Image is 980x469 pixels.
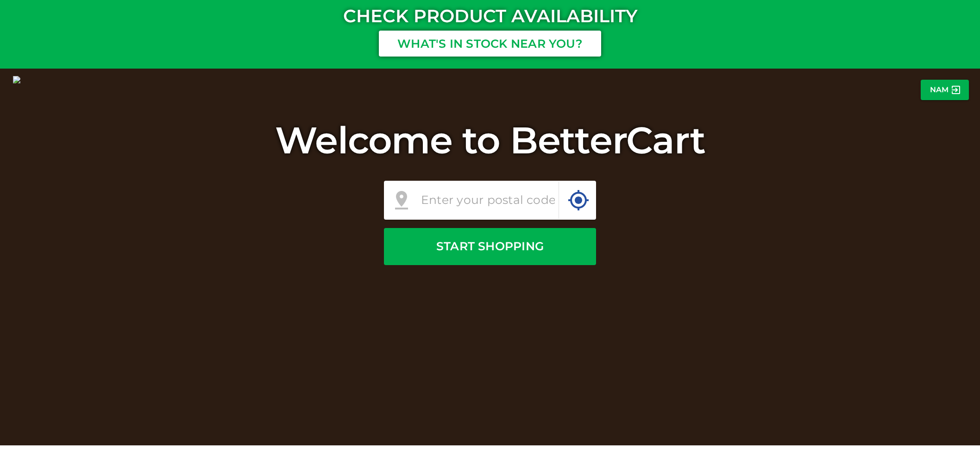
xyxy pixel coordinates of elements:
p: Start shopping [436,238,544,255]
button: Start shopping [384,228,596,265]
h5: CHECK PRODUCT AVAILABILITY [343,4,637,30]
button: locate [563,184,594,216]
img: bettercart-logo-white-no-tag.png [6,69,28,111]
h1: Welcome to BetterCart [7,119,973,162]
button: What's in stock near you? [379,31,601,57]
button: Nam [921,80,969,100]
input: Enter your postal code [421,190,555,210]
p: What's in stock near you? [397,35,583,53]
p: Nam [930,84,949,95]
